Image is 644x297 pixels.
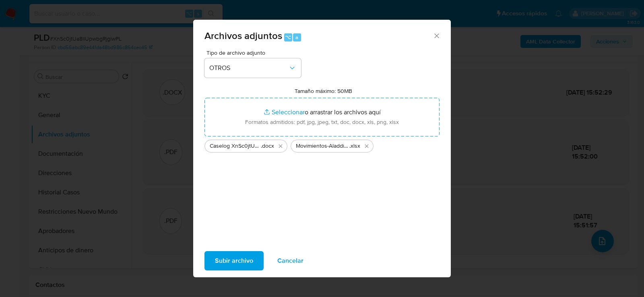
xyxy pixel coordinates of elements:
span: a [295,33,298,41]
span: .xlsx [349,142,360,150]
span: Movimientos-Aladdin-v10_2 [296,142,349,150]
span: OTROS [209,64,288,72]
ul: Archivos seleccionados [204,136,440,153]
span: Caselog XnSc0jtUa8IlUpwbgRjglwPL_2025_08_19_02_41_51 [210,142,261,150]
button: OTROS [204,58,301,78]
button: Cancelar [267,251,314,270]
span: Cancelar [277,252,303,270]
label: Tamaño máximo: 50MB [295,87,352,95]
button: Subir archivo [204,251,264,270]
span: Tipo de archivo adjunto [206,50,303,56]
span: .docx [261,142,274,150]
span: Archivos adjuntos [204,29,282,43]
span: ⌥ [285,33,291,41]
button: Eliminar Caselog XnSc0jtUa8IlUpwbgRjglwPL_2025_08_19_02_41_51.docx [276,141,285,151]
button: Eliminar Movimientos-Aladdin-v10_2.xlsx [362,141,372,151]
span: Subir archivo [215,252,253,270]
button: Cerrar [433,32,440,39]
